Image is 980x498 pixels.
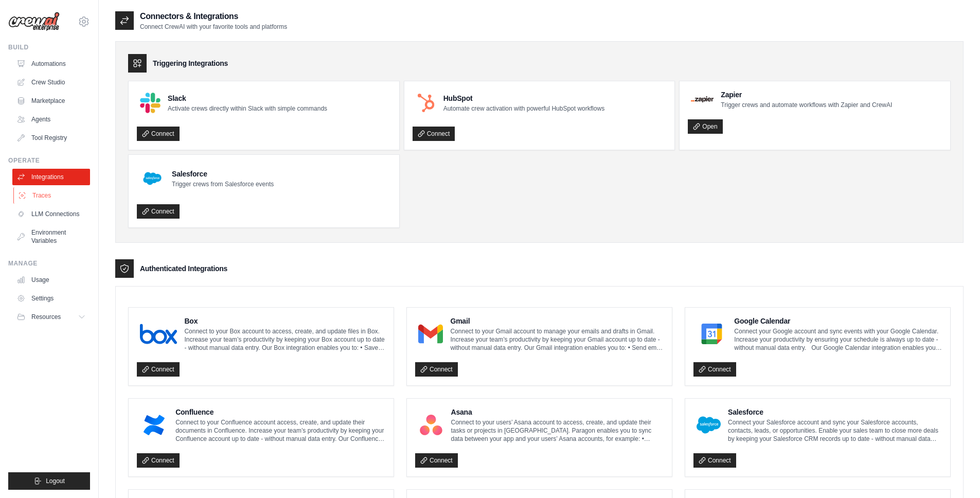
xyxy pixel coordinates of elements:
img: Confluence Logo [140,415,168,435]
p: Connect your Salesforce account and sync your Salesforce accounts, contacts, leads, or opportunit... [728,418,942,443]
h3: Triggering Integrations [153,58,228,68]
a: Tool Registry [12,130,90,146]
p: Trigger crews and automate workflows with Zapier and CrewAI [721,101,892,109]
h4: Salesforce [172,169,274,179]
p: Trigger crews from Salesforce events [172,180,274,188]
a: Connect [693,362,736,377]
h4: Box [184,316,385,326]
span: Logout [46,477,65,485]
div: Operate [8,156,90,165]
a: Connect [413,127,455,141]
img: Gmail Logo [418,324,443,344]
img: Box Logo [140,324,177,344]
img: Zapier Logo [691,96,714,102]
a: Agents [12,111,90,128]
h4: Gmail [450,316,664,326]
img: Salesforce Logo [140,166,165,191]
h4: Zapier [721,90,892,100]
h4: Asana [451,407,664,417]
h4: Google Calendar [734,316,942,326]
div: Build [8,43,90,51]
a: Connect [693,453,736,468]
a: Usage [12,272,90,288]
p: Connect to your Gmail account to manage your emails and drafts in Gmail. Increase your team’s pro... [450,327,664,352]
a: Connect [415,453,458,468]
p: Connect to your Box account to access, create, and update files in Box. Increase your team’s prod... [184,327,385,352]
img: Slack Logo [140,93,161,113]
a: Environment Variables [12,224,90,249]
h4: HubSpot [443,93,604,103]
p: Connect to your users’ Asana account to access, create, and update their tasks or projects in [GE... [451,418,664,443]
p: Connect CrewAI with your favorite tools and platforms [140,23,287,31]
img: Salesforce Logo [697,415,721,435]
a: Open [688,119,722,134]
h3: Authenticated Integrations [140,263,227,274]
button: Logout [8,472,90,490]
a: Connect [137,362,180,377]
p: Activate crews directly within Slack with simple commands [168,104,327,113]
h4: Slack [168,93,327,103]
a: Settings [12,290,90,307]
a: Connect [137,127,180,141]
a: Integrations [12,169,90,185]
p: Automate crew activation with powerful HubSpot workflows [443,104,604,113]
button: Resources [12,309,90,325]
p: Connect to your Confluence account access, create, and update their documents in Confluence. Incr... [175,418,385,443]
span: Resources [31,313,61,321]
a: Traces [13,187,91,204]
img: Asana Logo [418,415,444,435]
a: Marketplace [12,93,90,109]
a: Automations [12,56,90,72]
a: Connect [137,453,180,468]
p: Connect your Google account and sync events with your Google Calendar. Increase your productivity... [734,327,942,352]
img: Logo [8,12,60,31]
h4: Confluence [175,407,385,417]
a: Connect [137,204,180,219]
h4: Salesforce [728,407,942,417]
a: Crew Studio [12,74,90,91]
img: Google Calendar Logo [697,324,727,344]
img: HubSpot Logo [416,93,436,113]
div: Manage [8,259,90,268]
a: LLM Connections [12,206,90,222]
a: Connect [415,362,458,377]
h2: Connectors & Integrations [140,10,287,23]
